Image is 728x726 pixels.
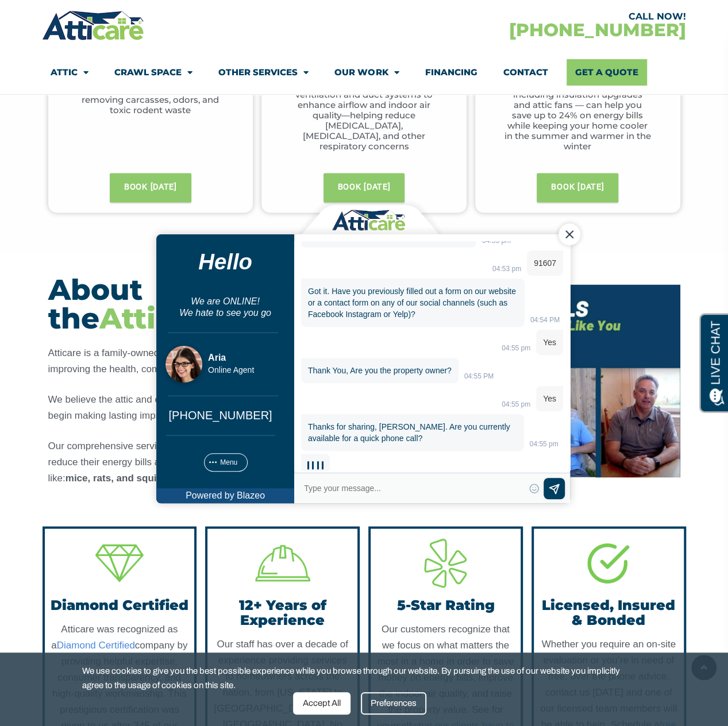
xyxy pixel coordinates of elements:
[567,59,647,86] a: Get A Quote
[66,472,268,483] strong: mice, rats, and squirrels out of their homes.
[425,59,477,86] a: Financing
[48,345,326,377] p: Atticare is a family-owned, nationwide company dedicated to improving the health, comfort, and en...
[57,639,135,650] a: Diamond Certified
[157,218,380,254] p: Thanks for sharing, [PERSON_NAME]. Are you currently available for a quick phone call?
[504,79,652,152] p: Our customized solutions — including insulation upgrades and attic fans — can help you save up to...
[124,179,177,196] span: BOOK [DATE]
[48,438,326,486] p: Our comprehensive services have helped over 11,000 clients reduce their energy bills and permanen...
[51,59,88,86] a: Attic
[48,391,326,423] p: We believe the attic and crawl space are the ideal places to begin making lasting improvements.
[99,301,222,336] span: Atticare
[551,179,604,196] span: BOOK [DATE]
[28,9,93,24] span: Opens a chat window
[385,287,395,297] span: Select Emoticon
[537,173,618,202] a: BOOK [DATE]
[334,59,399,86] a: Our Work
[364,12,685,21] div: CALL NOW!
[110,173,191,202] a: BOOK [DATE]
[399,281,421,303] span: Send button
[290,79,438,152] p: We inspect and repair your ventilation and duct systems to enhance airflow and indoor air quality...
[323,173,405,202] a: BOOK [DATE]
[376,597,515,612] h3: 5-Star Rating
[159,284,380,300] textarea: Type your response and press Return or Send
[144,196,584,530] iframe: Chat Exit Popup
[51,59,677,86] nav: Menu
[361,692,426,715] div: Preferences
[48,276,326,333] h3: About the Experience
[114,59,192,86] a: Crawl Space
[218,59,309,86] a: Other Services
[213,597,352,628] h3: 12+ Years of Experience
[82,664,637,692] span: We use cookies to give you the best possible experience while you browse through our website. By ...
[51,597,189,612] h3: Diamond Certified
[503,59,548,86] a: Contact
[293,692,350,715] div: Accept All
[386,218,414,252] span: 04:55 pm
[540,597,678,628] h3: Licensed, Insured & Bonded
[338,179,391,196] span: BOOK [DATE]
